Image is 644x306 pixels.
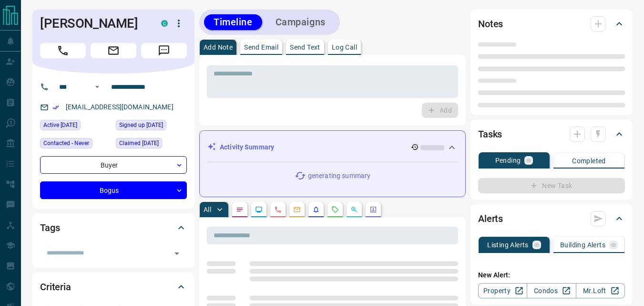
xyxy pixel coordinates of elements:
p: generating summary [308,171,370,181]
svg: Email Verified [52,104,59,111]
h2: Alerts [478,211,503,226]
span: Email [91,43,136,58]
button: Open [92,81,103,93]
div: Bogus [40,181,187,199]
span: Call [40,43,86,58]
p: Send Email [244,44,278,51]
button: Timeline [204,14,262,30]
span: Claimed [DATE] [119,138,159,148]
p: Add Note [204,44,233,51]
svg: Listing Alerts [312,206,320,213]
p: Send Text [290,44,320,51]
div: Notes [478,12,625,35]
div: Criteria [40,275,187,298]
p: Listing Alerts [487,242,529,248]
h2: Tags [40,220,60,235]
svg: Notes [236,206,244,213]
p: All [204,206,211,213]
div: Activity Summary [207,138,458,156]
span: Contacted - Never [43,138,89,148]
a: Mr.Loft [576,283,625,298]
h2: Notes [478,16,503,32]
div: Tags [40,216,187,239]
div: Tasks [478,123,625,146]
span: Signed up [DATE] [119,120,163,130]
div: Mon Apr 07 2025 [116,138,187,151]
a: Condos [527,283,576,298]
div: condos.ca [161,20,168,27]
button: Campaigns [266,14,335,30]
svg: Requests [331,206,339,213]
p: Building Alerts [560,242,605,248]
a: Property [478,283,527,298]
svg: Agent Actions [369,206,377,213]
h1: [PERSON_NAME] [40,16,147,31]
div: Alerts [478,207,625,230]
div: Mon Apr 07 2025 [116,120,187,133]
svg: Lead Browsing Activity [255,206,263,213]
p: Pending [495,157,521,164]
span: Message [141,43,187,58]
p: Activity Summary [220,142,274,152]
h2: Criteria [40,279,71,295]
p: Log Call [332,44,357,51]
svg: Emails [293,206,301,213]
p: New Alert: [478,270,625,280]
h2: Tasks [478,127,502,142]
div: Tue Apr 08 2025 [40,120,111,133]
svg: Calls [274,206,282,213]
p: Completed [572,158,606,164]
button: Open [170,247,184,260]
div: Buyer [40,156,187,174]
span: Active [DATE] [43,120,77,130]
a: [EMAIL_ADDRESS][DOMAIN_NAME] [66,103,174,111]
svg: Opportunities [350,206,358,213]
